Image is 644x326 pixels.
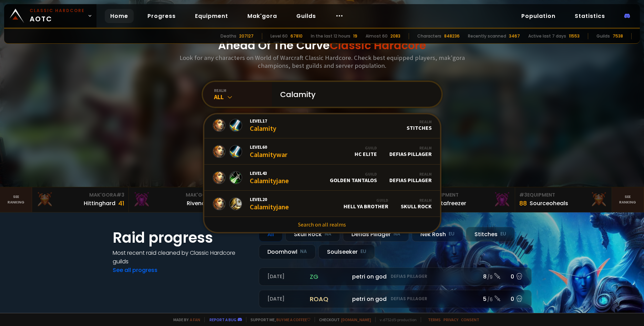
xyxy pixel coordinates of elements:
div: Mak'Gora [133,191,221,199]
a: Mak'Gora#3Hittinghard41 [32,187,129,212]
h1: Raid progress [113,227,251,249]
small: NA [325,231,331,238]
small: EU [500,231,506,238]
div: Realm [407,119,432,124]
a: Report a bug [209,317,236,322]
a: Mak'gora [242,9,283,23]
a: Guilds [291,9,321,23]
a: #2Equipment88Notafreezer [419,187,515,212]
a: Equipment [190,9,234,23]
div: Defias Pillager [389,171,432,183]
div: 41 [118,199,124,208]
div: Soulseeker [318,244,375,259]
div: HC Elite [355,145,377,157]
small: EU [449,231,454,238]
small: EU [360,248,366,255]
div: Stitches [466,227,515,242]
a: Population [516,9,561,23]
a: #3Equipment88Sourceoheals [515,187,612,212]
div: 11553 [569,33,580,39]
div: Level 60 [270,33,288,39]
div: Guild [344,198,388,203]
div: Notafreezer [433,199,466,208]
span: Classic Hardcore [330,38,426,53]
div: 67810 [290,33,303,39]
h3: Look for any characters on World of Warcraft Classic Hardcore. Check best equipped players, mak'g... [177,54,468,70]
a: Seeranking [612,187,644,212]
input: Search a character... [276,82,433,107]
div: Defias Pillager [389,145,432,157]
div: Equipment [423,191,511,199]
a: [DATE]zgpetri on godDefias Pillager8 /90 [259,267,532,286]
div: Guild [330,171,377,177]
div: Skull Rock [285,227,340,242]
div: Calamityjane [250,196,289,211]
span: Made by [169,317,200,322]
a: Level20CalamityjaneGuildHell Ya BrotherRealmSkull Rock [204,191,440,217]
div: Realm [389,171,432,177]
div: Guilds [596,33,610,39]
div: realm [214,88,272,93]
div: Calamity [250,118,276,133]
span: Level 17 [250,118,276,124]
span: Level 43 [250,170,289,176]
div: Rivench [187,199,208,208]
a: Classic HardcoreAOTC [4,4,96,28]
div: 3467 [509,33,520,39]
a: See all progress [113,266,157,274]
a: Terms [428,317,441,322]
div: 88 [519,199,527,208]
span: v. d752d5 - production [375,317,417,322]
div: In the last 12 hours [311,33,350,39]
div: Guild [355,145,377,150]
a: Buy me a coffee [276,317,310,322]
div: Skull Rock [401,198,432,210]
div: Recently scanned [468,33,506,39]
span: Checkout [315,317,371,322]
div: Realm [389,145,432,150]
a: a fan [190,317,200,322]
div: Mak'Gora [36,191,124,199]
div: Realm [401,198,432,203]
h4: Most recent raid cleaned by Classic Hardcore guilds [113,249,251,266]
a: Level43CalamityjaneGuildGolden TantalosRealmDefias Pillager [204,165,440,191]
div: Doomhowl [259,244,316,259]
div: 848236 [444,33,460,39]
small: Classic Hardcore [30,8,85,14]
div: Calamitywar [250,144,287,159]
a: Statistics [569,9,611,23]
a: Privacy [443,317,458,322]
div: Equipment [519,191,607,199]
div: Nek'Rosh [412,227,463,242]
h1: Ahead Of The Curve [218,37,426,54]
a: [DOMAIN_NAME] [341,317,371,322]
span: # 3 [519,191,527,198]
span: AOTC [30,8,85,24]
div: 207127 [239,33,254,39]
div: Characters [417,33,441,39]
span: Level 60 [250,144,287,150]
div: 19 [353,33,357,39]
div: Stitches [407,119,432,131]
div: Defias Pillager [343,227,409,242]
div: Almost 60 [366,33,388,39]
div: Calamityjane [250,170,289,185]
span: Support me, [246,317,310,322]
div: Sourceoheals [530,199,568,208]
div: 7538 [613,33,623,39]
span: Level 20 [250,196,289,202]
a: Search on all realms [204,217,440,232]
a: [DATE]roaqpetri on godDefias Pillager5 /60 [259,290,532,308]
div: Hell Ya Brother [344,198,388,210]
div: All [259,227,283,242]
div: Active last 7 days [528,33,566,39]
small: NA [300,248,307,255]
div: 2083 [390,33,400,39]
a: Level17CalamityRealmStitches [204,112,440,138]
a: Consent [461,317,479,322]
div: Deaths [221,33,236,39]
div: Golden Tantalos [330,171,377,183]
span: # 3 [116,191,124,198]
div: Hittinghard [84,199,115,208]
a: Level60CalamitywarGuildHC EliteRealmDefias Pillager [204,138,440,165]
